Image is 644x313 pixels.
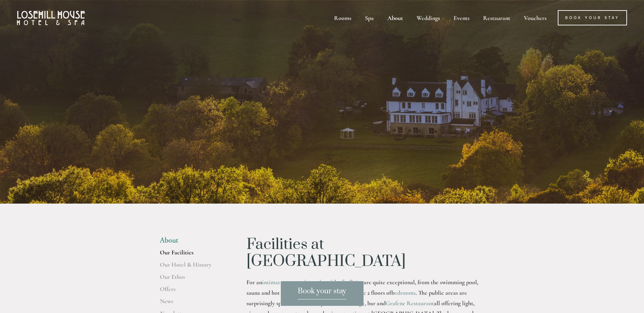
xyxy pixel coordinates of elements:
div: Events [447,10,476,25]
div: Weddings [410,10,446,25]
div: Restaurant [477,10,516,25]
h1: Facilities at [GEOGRAPHIC_DATA] [246,236,484,270]
div: About [381,10,409,25]
a: intimate country house hotel [262,278,332,286]
span: Book your stay [298,287,346,299]
a: Book Your Stay [558,10,627,25]
li: About [160,236,225,245]
a: Vouchers [518,10,553,25]
a: Grafene Restaurant [386,299,434,307]
div: Spa [359,10,380,25]
img: Losehill House [17,11,85,25]
div: Rooms [328,10,357,25]
a: Our Hotel & History [160,261,225,273]
a: Book your stay [280,281,364,306]
a: Our Facilities [160,249,225,261]
a: Our Ethos [160,273,225,285]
